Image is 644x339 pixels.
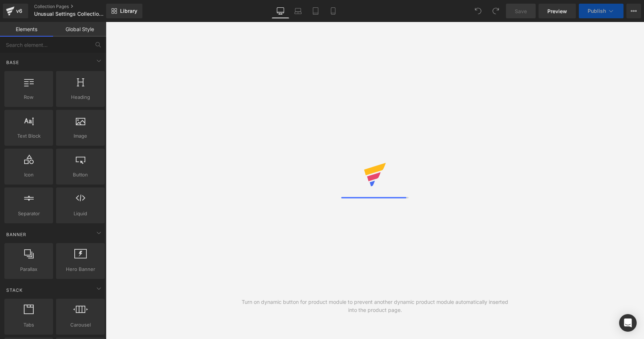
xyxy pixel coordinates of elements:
span: Hero Banner [58,265,103,273]
span: Parallax [7,265,51,273]
span: Unusual Settings Collection - Secret Bookstore [34,11,104,17]
span: Tabs [7,321,51,329]
span: Banner [5,231,27,238]
span: Button [58,171,103,179]
a: Desktop [272,4,289,18]
a: v6 [3,4,28,18]
button: Undo [471,4,485,18]
div: Turn on dynamic button for product module to prevent another dynamic product module automatically... [241,298,510,314]
span: Preview [547,7,567,15]
span: Image [58,132,103,140]
span: Row [7,93,51,101]
span: Base [5,59,20,66]
a: Laptop [289,4,307,18]
a: Preview [539,4,576,18]
a: Mobile [324,4,342,18]
span: Separator [7,210,51,217]
span: Stack [5,287,23,294]
span: Save [515,7,527,15]
span: Carousel [58,321,103,329]
span: Library [120,8,137,14]
span: Text Block [7,132,51,140]
a: New Library [106,4,142,18]
button: More [626,4,641,18]
div: Open Intercom Messenger [619,314,637,332]
span: Icon [7,171,51,179]
span: Liquid [58,210,103,217]
a: Collection Pages [34,4,118,10]
button: Redo [488,4,503,18]
span: Heading [58,93,103,101]
span: Publish [588,8,606,14]
button: Publish [579,4,623,18]
a: Global Style [53,22,106,37]
a: Tablet [307,4,324,18]
div: v6 [15,6,24,16]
